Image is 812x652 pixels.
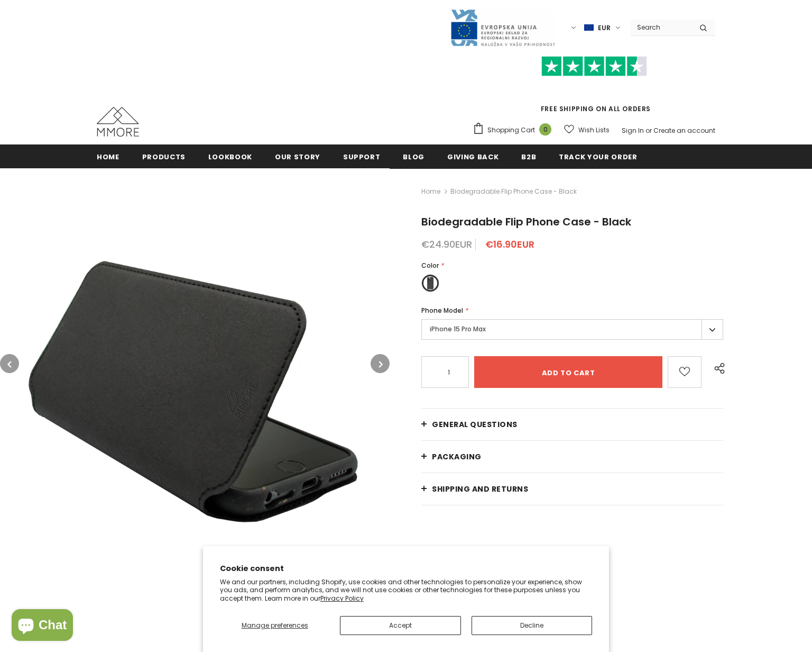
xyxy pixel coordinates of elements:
span: General Questions [432,419,518,430]
input: Search Site [631,20,691,35]
iframe: Customer reviews powered by Trustpilot [473,76,715,104]
img: Trust Pilot Stars [541,56,647,77]
span: €24.90EUR [421,238,472,251]
button: Decline [472,616,592,635]
span: FREE SHIPPING ON ALL ORDERS [473,61,715,113]
a: Privacy Policy [320,594,364,603]
span: Shopping Cart [487,125,535,135]
label: iPhone 15 Pro Max [421,319,723,340]
a: Wish Lists [564,121,610,139]
span: EUR [598,23,611,33]
a: Lookbook [208,144,252,168]
span: PACKAGING [432,451,482,462]
span: Giving back [447,152,499,162]
button: Accept [340,616,460,635]
a: Shopping Cart 0 [473,122,557,138]
a: Track your order [559,144,637,168]
span: Wish Lists [578,125,610,135]
h2: Cookie consent [220,563,592,574]
a: Home [97,144,119,168]
span: Phone Model [421,306,463,315]
span: Biodegradable Flip Phone Case - Black [421,214,631,229]
a: support [343,144,381,168]
span: Track your order [559,152,637,162]
span: 0 [539,123,551,135]
span: Home [97,152,119,162]
span: B2B [521,152,536,162]
img: Javni Razpis [450,8,556,47]
span: €16.90EUR [485,238,534,251]
span: support [343,152,381,162]
span: Lookbook [208,152,252,162]
span: Blog [403,152,425,162]
a: General Questions [421,409,723,440]
a: Sign In [622,126,644,135]
input: Add to cart [474,356,662,388]
span: Shipping and returns [432,484,528,494]
a: Create an account [653,126,715,135]
span: Our Story [275,152,320,162]
a: Blog [403,144,425,168]
inbox-online-store-chat: Shopify online store chat [8,609,76,644]
a: Home [421,185,440,198]
a: Products [142,144,186,168]
span: or [645,126,652,135]
span: Color [421,261,439,270]
button: Manage preferences [220,616,329,635]
a: Giving back [447,144,499,168]
span: Manage preferences [242,621,308,630]
span: Biodegradable Flip Phone Case - Black [450,185,577,198]
span: Products [142,152,186,162]
a: Our Story [275,144,320,168]
a: Javni Razpis [450,23,556,32]
a: PACKAGING [421,441,723,473]
img: MMORE Cases [97,107,139,137]
a: Shipping and returns [421,473,723,505]
a: B2B [521,144,536,168]
p: We and our partners, including Shopify, use cookies and other technologies to personalize your ex... [220,578,592,603]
